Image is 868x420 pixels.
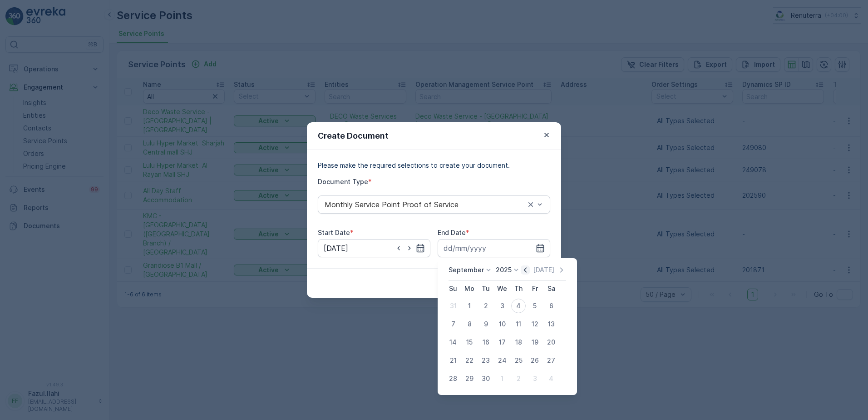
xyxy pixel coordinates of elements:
[544,353,558,368] div: 27
[446,317,460,331] div: 7
[544,317,558,331] div: 13
[462,371,477,386] div: 29
[528,335,542,350] div: 19
[533,265,554,275] p: [DATE]
[462,317,477,331] div: 8
[495,353,509,368] div: 24
[478,299,493,313] div: 2
[478,335,493,350] div: 16
[528,353,542,368] div: 26
[527,280,543,297] th: Friday
[318,178,368,185] label: Document Type
[462,299,477,313] div: 1
[511,317,526,331] div: 11
[449,265,484,275] p: September
[494,280,510,297] th: Wednesday
[528,317,542,331] div: 12
[544,335,558,350] div: 20
[445,280,461,297] th: Sunday
[496,265,512,275] p: 2025
[511,299,526,313] div: 4
[511,335,526,350] div: 18
[446,353,460,368] div: 21
[446,299,460,313] div: 31
[478,317,493,331] div: 9
[495,371,509,386] div: 1
[446,335,460,350] div: 14
[446,371,460,386] div: 28
[543,280,559,297] th: Saturday
[438,239,550,257] input: dd/mm/yyyy
[495,317,509,331] div: 10
[528,371,542,386] div: 3
[462,335,477,350] div: 15
[511,353,526,368] div: 25
[544,299,558,313] div: 6
[318,239,430,257] input: dd/mm/yyyy
[495,335,509,350] div: 17
[544,371,558,386] div: 4
[318,229,350,236] label: Start Date
[438,229,466,236] label: End Date
[318,161,550,170] p: Please make the required selections to create your document.
[462,353,477,368] div: 22
[318,130,389,142] p: Create Document
[478,280,494,297] th: Tuesday
[511,371,526,386] div: 2
[478,371,493,386] div: 30
[478,353,493,368] div: 23
[461,280,478,297] th: Monday
[510,280,527,297] th: Thursday
[495,299,509,313] div: 3
[528,299,542,313] div: 5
